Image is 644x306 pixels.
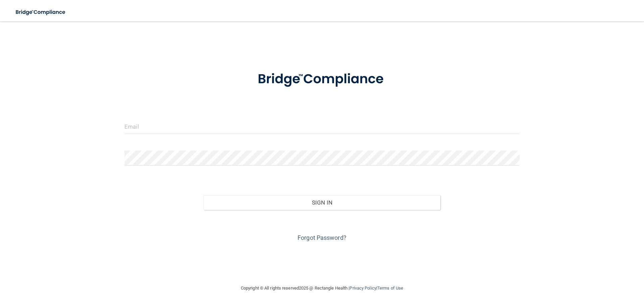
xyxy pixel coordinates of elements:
[204,195,441,210] button: Sign In
[377,286,403,291] a: Terms of Use
[244,62,400,97] img: bridge_compliance_login_screen.278c3ca4.svg
[10,5,72,19] img: bridge_compliance_login_screen.278c3ca4.svg
[350,286,376,291] a: Privacy Policy
[298,234,346,241] a: Forgot Password?
[200,277,444,299] div: Copyright © All rights reserved 2025 @ Rectangle Health | |
[124,119,520,134] input: Email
